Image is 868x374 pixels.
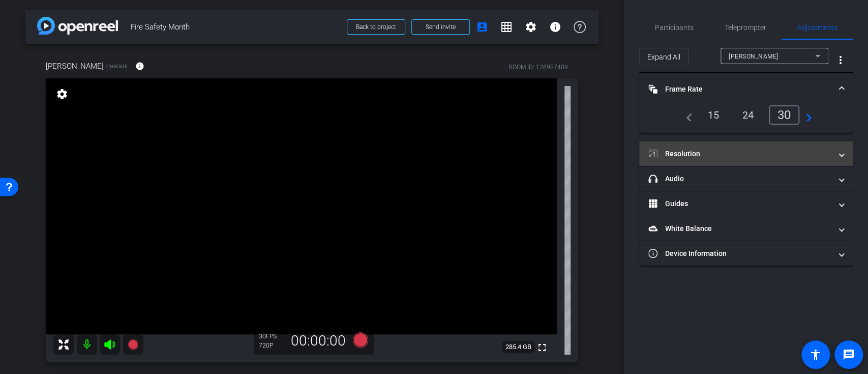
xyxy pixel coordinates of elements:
[131,17,341,37] span: Fire Safety Month
[655,24,694,31] span: Participants
[426,23,456,31] span: Send invite
[648,248,831,259] mat-panel-title: Device Information
[725,24,766,31] span: Teleprompter
[648,174,831,184] mat-panel-title: Audio
[284,332,352,350] div: 00:00:00
[700,106,727,124] div: 15
[828,48,853,72] button: More Options for Adjustments Panel
[259,332,284,340] div: 30
[639,73,853,105] mat-expansion-panel-header: Frame Rate
[729,53,779,60] span: [PERSON_NAME]
[536,341,548,354] mat-icon: fullscreen
[647,47,680,67] span: Expand All
[734,106,761,124] div: 24
[799,109,812,121] mat-icon: navigate_next
[266,333,277,340] span: FPS
[46,61,104,72] span: [PERSON_NAME]
[810,349,822,361] mat-icon: accessibility
[639,216,853,241] mat-expansion-panel-header: White Balance
[37,17,118,35] img: app-logo
[259,341,284,350] div: 720P
[639,166,853,191] mat-expansion-panel-header: Audio
[135,62,144,71] mat-icon: info
[106,63,128,70] span: Chrome
[843,349,855,361] mat-icon: message
[648,84,831,95] mat-panel-title: Frame Rate
[639,241,853,266] mat-expansion-panel-header: Device Information
[55,88,69,100] mat-icon: settings
[769,105,800,125] div: 30
[639,48,689,66] button: Expand All
[648,149,831,159] mat-panel-title: Resolution
[549,21,561,33] mat-icon: info
[525,21,537,33] mat-icon: settings
[411,19,470,35] button: Send invite
[356,23,396,31] span: Back to project
[508,63,568,72] div: ROOM ID: 126987409
[648,223,831,234] mat-panel-title: White Balance
[639,191,853,216] mat-expansion-panel-header: Guides
[680,109,693,121] mat-icon: navigate_before
[639,141,853,166] mat-expansion-panel-header: Resolution
[797,24,837,31] span: Adjustments
[347,19,405,35] button: Back to project
[476,21,488,33] mat-icon: account_box
[500,21,513,33] mat-icon: grid_on
[639,105,853,133] div: Frame Rate
[648,198,831,209] mat-panel-title: Guides
[502,341,535,353] span: 285.4 GB
[834,54,847,66] mat-icon: more_vert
